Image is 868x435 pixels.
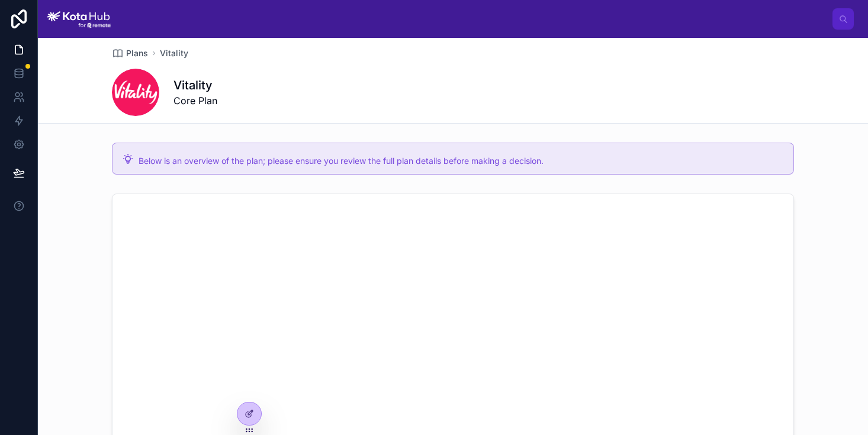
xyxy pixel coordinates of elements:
[120,17,832,21] div: scrollable content
[126,47,148,59] span: Plans
[47,9,111,28] img: App logo
[139,155,784,167] div: Below is an overview of the plan; please ensure you review the full plan details before making a ...
[173,94,217,108] span: Core Plan
[112,47,148,59] a: Plans
[173,77,217,94] h1: Vitality
[139,156,544,166] span: Below is an overview of the plan; please ensure you review the full plan details before making a ...
[160,47,188,59] a: Vitality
